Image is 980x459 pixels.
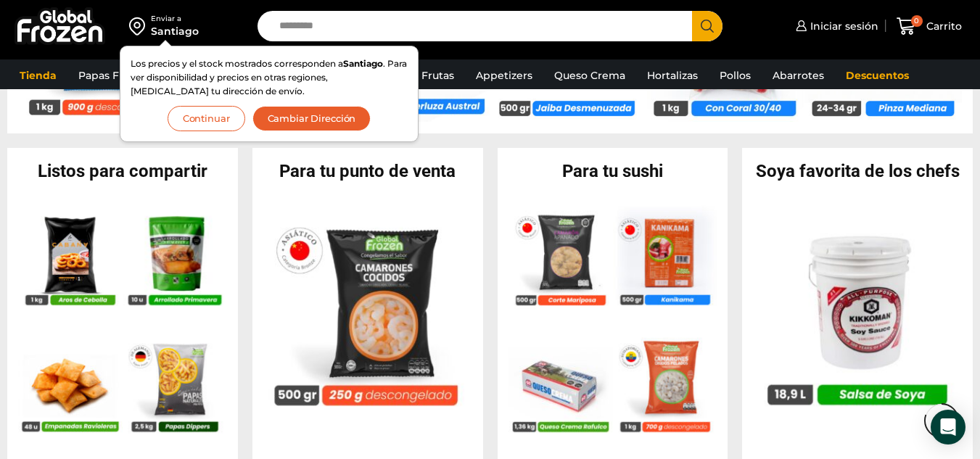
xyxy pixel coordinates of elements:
div: Santiago [151,24,199,38]
span: 0 [911,15,923,27]
button: Search button [692,11,722,41]
a: Queso Crema [547,62,633,89]
h2: Soya favorita de los chefs [742,162,973,180]
button: Cambiar Dirección [252,106,371,131]
p: Los precios y el stock mostrados corresponden a . Para ver disponibilidad y precios en otras regi... [131,57,408,99]
a: Iniciar sesión [792,12,878,41]
a: Abarrotes [765,62,831,89]
a: Papas Fritas [71,62,149,89]
a: Descuentos [839,62,916,89]
a: Hortalizas [640,62,705,89]
span: Iniciar sesión [807,19,878,33]
a: Tienda [12,62,64,89]
img: address-field-icon.svg [129,14,151,38]
span: Carrito [923,19,962,33]
h2: Para tu sushi [498,162,728,180]
a: Appetizers [469,62,540,89]
button: Continuar [168,106,245,131]
h2: Para tu punto de venta [252,162,483,180]
div: Enviar a [151,14,199,24]
a: 0 Carrito [893,9,965,44]
a: Pollos [712,62,758,89]
div: Open Intercom Messenger [931,410,965,444]
h2: Listos para compartir [7,162,238,180]
strong: Santiago [343,58,383,69]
